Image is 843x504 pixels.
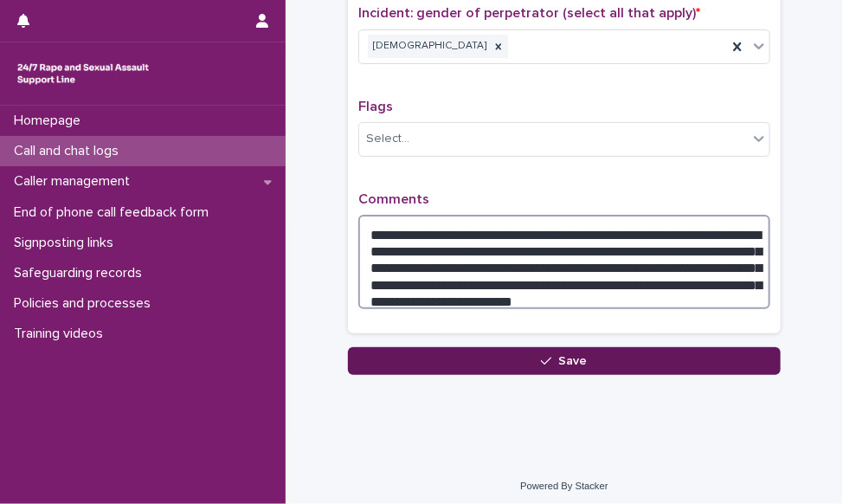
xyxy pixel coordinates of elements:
[358,192,429,206] span: Comments
[7,326,117,342] p: Training videos
[14,56,152,91] img: rhQMoQhaT3yELyF149Cw
[7,113,94,129] p: Homepage
[559,355,588,367] span: Save
[7,295,164,312] p: Policies and processes
[520,481,608,491] a: Powered By Stacker
[7,265,156,281] p: Safeguarding records
[348,347,781,375] button: Save
[368,35,489,58] div: [DEMOGRAPHIC_DATA]
[7,173,144,190] p: Caller management
[358,6,700,20] span: Incident: gender of perpetrator (select all that apply)
[7,235,127,251] p: Signposting links
[7,204,222,221] p: End of phone call feedback form
[366,130,409,148] div: Select...
[358,100,393,113] span: Flags
[7,143,132,159] p: Call and chat logs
